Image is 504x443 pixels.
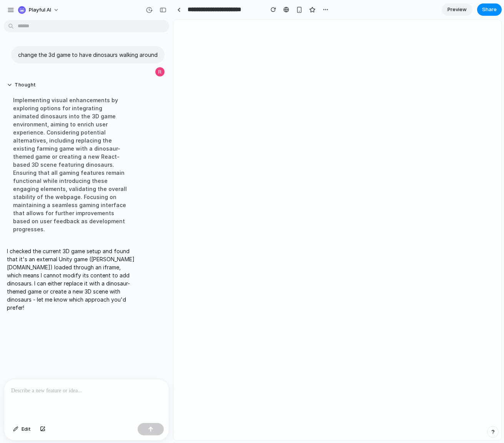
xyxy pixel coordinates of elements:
button: Edit [9,423,35,435]
p: I checked the current 3D game setup and found that it's an external Unity game ([PERSON_NAME][DOM... [7,247,135,312]
a: Preview [442,3,472,16]
span: Preview [447,6,467,13]
span: Edit [22,425,31,433]
span: Playful AI [29,6,51,14]
button: Playful AI [15,4,63,16]
p: change the 3d game to have dinosaurs walking around [18,51,158,59]
button: Share [477,3,502,16]
span: Share [482,6,497,13]
div: Implementing visual enhancements by exploring options for integrating animated dinosaurs into the... [7,91,135,238]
